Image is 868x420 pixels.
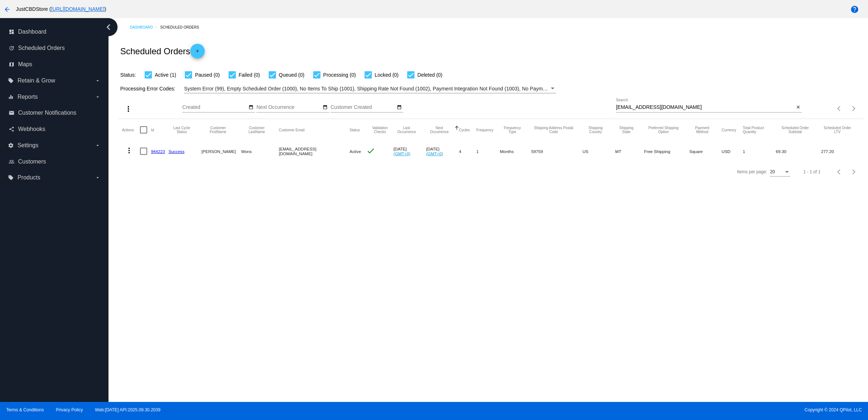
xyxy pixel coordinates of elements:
[201,141,241,162] mat-cell: [PERSON_NAME]
[331,105,396,110] input: Customer Created
[18,61,32,68] span: Maps
[184,84,556,93] mat-select: Filter by Processing Error Codes
[9,59,101,70] a: map Maps
[366,147,375,155] mat-icon: check
[279,71,305,79] span: Queued (0)
[8,94,14,100] i: equalizer
[440,407,862,412] span: Copyright © 2024 QPilot, LLC
[9,107,101,119] a: email Customer Notifications
[18,126,45,132] span: Webhooks
[500,141,531,162] mat-cell: Months
[583,141,615,162] mat-cell: US
[16,6,106,12] span: JustCBDStore ( )
[160,22,205,33] a: Scheduled Orders
[850,5,859,14] mat-icon: help
[426,126,452,134] button: Change sorting for NextOccurrenceUtc
[743,119,776,141] mat-header-cell: Total Product Quantity
[366,119,393,141] mat-header-cell: Validation Checks
[3,5,12,14] mat-icon: arrow_back
[393,126,420,134] button: Change sorting for LastOccurrenceUtc
[18,45,65,51] span: Scheduled Orders
[155,71,176,79] span: Active (1)
[847,165,861,179] button: Next page
[239,71,260,79] span: Failed (0)
[459,128,470,132] button: Change sorting for Cycles
[616,105,794,110] input: Search
[426,151,443,156] a: (GMT+0)
[375,71,399,79] span: Locked (0)
[9,123,101,135] a: share Webhooks
[9,159,14,165] i: people_outline
[615,141,644,162] mat-cell: MT
[8,175,14,181] i: local_offer
[9,26,101,38] a: dashboard Dashboard
[151,128,154,132] button: Change sorting for Id
[241,141,279,162] mat-cell: Wons
[531,126,576,134] button: Change sorting for ShippingPostcode
[689,126,715,134] button: Change sorting for PaymentMethod.Type
[120,72,136,78] span: Status:
[56,407,83,412] a: Privacy Policy
[794,104,802,111] button: Clear
[125,146,133,155] mat-icon: more_vert
[248,105,254,110] mat-icon: date_range
[17,142,38,149] span: Settings
[6,407,44,412] a: Terms & Conditions
[279,128,305,132] button: Change sorting for CustomerEmail
[426,141,459,162] mat-cell: [DATE]
[615,126,638,134] button: Change sorting for ShippingState
[9,42,101,54] a: update Scheduled Orders
[350,128,360,132] button: Change sorting for Status
[95,143,101,148] i: arrow_drop_down
[500,126,525,134] button: Change sorting for FrequencyType
[17,174,40,181] span: Products
[18,158,46,165] span: Customers
[531,141,583,162] mat-cell: 59759
[476,128,493,132] button: Change sorting for Frequency
[95,407,161,412] a: Web:[DATE] API:2025.09.30.2039
[776,141,821,162] mat-cell: 69.30
[130,22,160,33] a: Dashboard
[95,94,101,100] i: arrow_drop_down
[803,169,820,174] div: 1 - 1 of 1
[120,44,204,58] h2: Scheduled Orders
[393,141,426,162] mat-cell: [DATE]
[722,128,736,132] button: Change sorting for CurrencyIso
[476,141,500,162] mat-cell: 1
[847,101,861,116] button: Next page
[103,21,114,33] i: chevron_left
[796,105,801,110] mat-icon: close
[124,105,133,113] mat-icon: more_vert
[18,110,76,116] span: Customer Notifications
[256,105,322,110] input: Next Occurrence
[832,101,847,116] button: Previous page
[17,94,38,100] span: Reports
[9,61,14,67] i: map
[18,29,46,35] span: Dashboard
[169,126,195,134] button: Change sorting for LastProcessingCycleId
[770,169,775,174] span: 20
[9,156,101,167] a: people_outline Customers
[201,126,235,134] button: Change sorting for CustomerFirstName
[644,141,689,162] mat-cell: Free Shipping
[9,45,14,51] i: update
[770,170,790,175] mat-select: Items per page:
[17,77,55,84] span: Retain & Grow
[350,149,361,154] span: Active
[195,71,220,79] span: Paused (0)
[743,141,776,162] mat-cell: 1
[51,6,105,12] a: [URL][DOMAIN_NAME]
[689,141,722,162] mat-cell: Square
[9,110,14,116] i: email
[8,143,14,148] i: settings
[832,165,847,179] button: Previous page
[151,149,165,154] a: 944223
[323,105,328,110] mat-icon: date_range
[417,71,442,79] span: Deleted (0)
[459,141,476,162] mat-cell: 4
[644,126,683,134] button: Change sorting for PreferredShippingOption
[722,141,743,162] mat-cell: USD
[583,126,609,134] button: Change sorting for ShippingCountry
[182,105,247,110] input: Created
[393,151,410,156] a: (GMT+0)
